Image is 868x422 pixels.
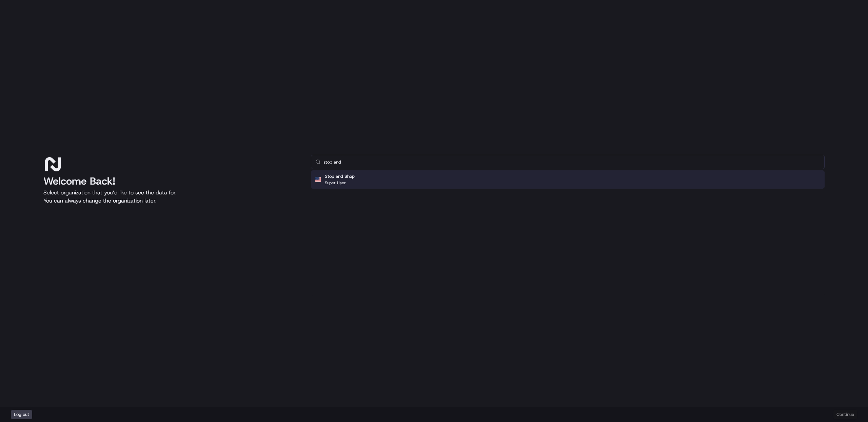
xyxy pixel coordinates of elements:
[325,180,346,186] p: Super User
[11,410,32,419] button: Log out
[325,173,355,180] h2: Stop and Shop
[315,177,321,182] img: Flag of us
[43,175,300,187] h1: Welcome Back!
[311,169,825,190] div: Suggestions
[43,189,300,205] p: Select organization that you’d like to see the data for. You can always change the organization l...
[323,155,820,169] input: Type to search...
